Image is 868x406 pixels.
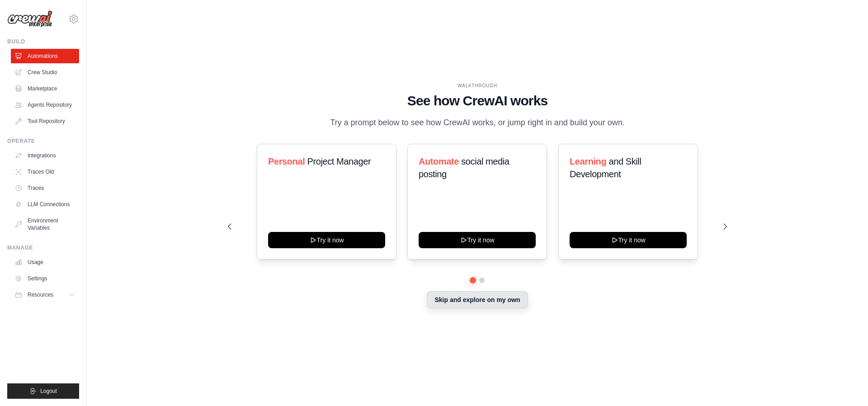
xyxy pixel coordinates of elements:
a: Crew Studio [11,65,79,80]
div: Manage [7,244,79,251]
div: Build [7,38,79,45]
a: Marketplace [11,81,79,96]
a: Traces [11,181,79,195]
a: Usage [11,255,79,269]
div: Operate [7,137,79,145]
h1: See how CrewAI works [228,93,727,109]
a: Environment Variables [11,213,79,235]
a: Integrations [11,148,79,163]
a: Automations [11,49,79,63]
button: Skip and explore on my own [427,291,528,308]
span: social media posting [419,156,509,179]
button: Try it now [570,232,687,248]
button: Try it now [419,232,536,248]
span: Project Manager [307,156,371,166]
a: Agents Repository [11,98,79,112]
span: Learning [570,156,606,166]
p: Try a prompt below to see how CrewAI works, or jump right in and build your own. [325,116,629,129]
a: Tool Repository [11,114,79,128]
img: Logo [7,10,52,28]
span: Personal [268,156,305,166]
span: Logout [40,387,57,395]
a: Traces Old [11,165,79,179]
span: Resources [28,291,53,298]
button: Logout [7,383,79,399]
span: Automate [419,156,459,166]
a: Settings [11,271,79,286]
a: LLM Connections [11,197,79,212]
button: Resources [11,288,79,302]
span: and Skill Development [570,156,641,179]
div: WALKTHROUGH [228,82,727,89]
button: Try it now [268,232,385,248]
